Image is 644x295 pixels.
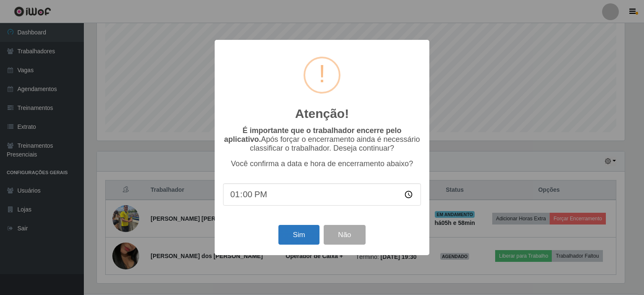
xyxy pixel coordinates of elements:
button: Não [324,225,365,245]
h2: Atenção! [295,106,349,121]
p: Após forçar o encerramento ainda é necessário classificar o trabalhador. Deseja continuar? [223,126,421,153]
button: Sim [278,225,319,245]
b: É importante que o trabalhador encerre pelo aplicativo. [224,126,401,144]
p: Você confirma a data e hora de encerramento abaixo? [223,159,421,168]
